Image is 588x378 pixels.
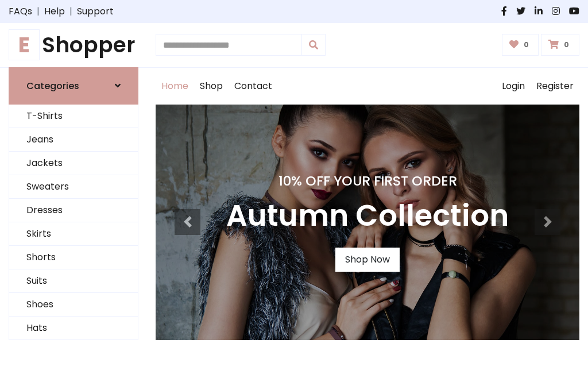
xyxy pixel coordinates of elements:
span: E [9,29,40,60]
a: Contact [229,68,278,105]
span: | [32,5,44,18]
a: Jeans [9,128,138,152]
a: Skirts [9,222,138,246]
a: T-Shirts [9,105,138,128]
a: Home [156,68,194,105]
a: Help [44,5,65,18]
a: 0 [502,34,539,56]
a: Categories [9,67,138,105]
span: 0 [521,40,532,50]
h3: Autumn Collection [226,198,509,234]
h1: Shopper [9,32,138,58]
a: Sweaters [9,175,138,199]
a: Shoes [9,293,138,317]
a: Dresses [9,199,138,222]
span: | [65,5,77,18]
a: Shop Now [335,248,400,272]
a: Jackets [9,152,138,175]
a: Support [77,5,114,18]
a: EShopper [9,32,138,58]
a: Register [531,68,579,105]
h4: 10% Off Your First Order [226,173,509,189]
a: Suits [9,269,138,293]
h6: Categories [26,80,79,91]
a: Hats [9,317,138,340]
a: Login [496,68,531,105]
a: Shop [194,68,229,105]
a: 0 [541,34,579,56]
span: 0 [561,40,572,50]
a: Shorts [9,246,138,269]
a: FAQs [9,5,32,18]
